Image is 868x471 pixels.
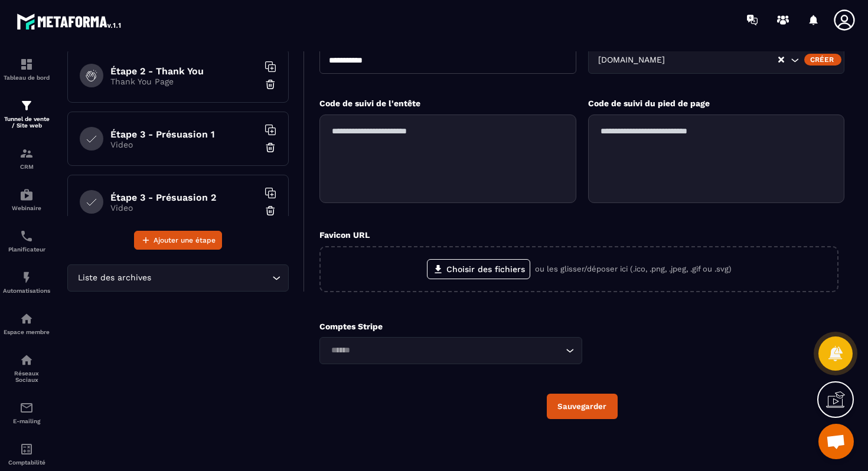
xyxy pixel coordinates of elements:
[319,230,370,240] label: Favicon URL
[3,392,50,433] a: emailemailE-mailing
[19,401,34,415] img: email
[668,54,778,67] input: Search for option
[19,19,28,28] img: logo_orange.svg
[3,138,50,179] a: formationformationCRM
[427,259,530,279] label: Choisir des fichiers
[3,287,50,294] p: Automatisations
[3,370,50,383] p: Réseaux Sociaux
[61,70,91,77] div: Domaine
[19,270,34,284] img: automations
[19,353,34,367] img: social-network
[3,74,50,81] p: Tableau de bord
[596,54,668,67] span: [DOMAIN_NAME]
[265,142,276,153] img: trash
[19,229,34,243] img: scheduler
[19,312,34,326] img: automations
[327,344,563,357] input: Search for option
[3,48,50,90] a: formationformationTableau de bord
[19,31,28,40] img: website_grey.svg
[110,192,258,203] h6: Étape 3 - Présuasion 2
[588,47,845,74] div: Search for option
[804,54,841,66] div: Créer
[3,344,50,392] a: social-networksocial-networkRéseaux Sociaux
[154,234,216,246] span: Ajouter une étape
[134,231,222,250] button: Ajouter une étape
[67,264,289,292] div: Search for option
[588,99,710,108] label: Code de suivi du pied de page
[3,261,50,303] a: automationsautomationsAutomatisations
[19,442,34,456] img: accountant
[3,329,50,335] p: Espace membre
[75,272,154,284] span: Liste des archives
[265,78,276,90] img: trash
[110,129,258,140] h6: Étape 3 - Présuasion 1
[147,70,181,77] div: Mots-clés
[3,303,50,344] a: automationsautomationsEspace membre
[33,19,58,28] div: v 4.0.25
[3,116,50,129] p: Tunnel de vente / Site web
[154,272,269,284] input: Search for option
[17,11,123,32] img: logo
[110,140,258,149] p: Video
[31,31,133,40] div: Domaine: [DOMAIN_NAME]
[3,459,50,466] p: Comptabilité
[48,68,57,78] img: tab_domain_overview_orange.svg
[535,264,732,274] p: ou les glisser/déposer ici (.ico, .png, .jpeg, .gif ou .svg)
[319,99,420,108] label: Code de suivi de l'entête
[3,246,50,253] p: Planificateur
[3,179,50,220] a: automationsautomationsWebinaire
[110,203,258,212] p: Video
[818,424,854,459] a: Ouvrir le chat
[19,57,34,71] img: formation
[3,163,50,170] p: CRM
[110,77,258,86] p: Thank You Page
[3,418,50,424] p: E-mailing
[3,220,50,261] a: schedulerschedulerPlanificateur
[19,188,34,202] img: automations
[19,146,34,161] img: formation
[547,394,618,419] button: Sauvegarder
[134,68,143,78] img: tab_keywords_by_traffic_grey.svg
[3,90,50,138] a: formationformationTunnel de vente / Site web
[319,337,582,364] div: Search for option
[319,322,582,331] p: Comptes Stripe
[19,99,34,113] img: formation
[778,55,784,64] button: Clear Selected
[265,205,276,217] img: trash
[3,205,50,211] p: Webinaire
[110,66,258,77] h6: Étape 2 - Thank You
